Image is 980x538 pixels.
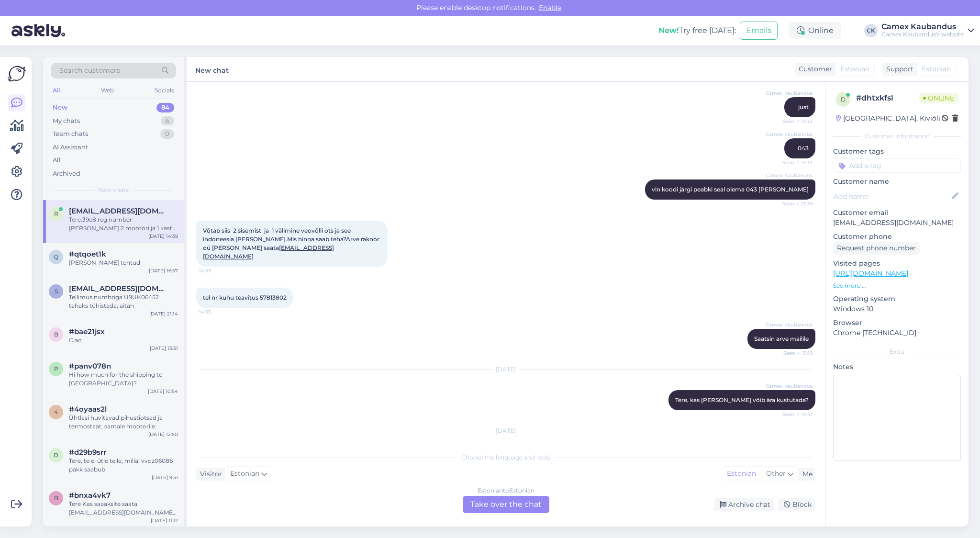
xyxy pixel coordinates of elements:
[658,26,679,35] b: New!
[53,129,88,139] div: Team chats
[203,294,287,301] span: tel nr kuhu teavitus 57813802
[675,396,809,403] span: Tere, kas [PERSON_NAME] võib ära kustutada?
[54,210,58,217] span: r
[833,281,961,290] p: See more ...
[148,233,178,240] div: [DATE] 14:39
[881,31,964,38] div: Camex Kaubandus's website
[833,269,908,278] a: [URL][DOMAIN_NAME]
[8,65,26,83] img: Askly Logo
[69,258,178,267] div: [PERSON_NAME] tehtud
[69,207,168,215] span: raknor@mail.ee
[833,258,961,269] p: Visited pages
[833,158,961,173] input: Add a tag
[766,172,813,179] span: Camex Kaubandus
[195,63,229,76] label: New chat
[789,22,841,39] div: Online
[148,388,178,395] div: [DATE] 10:54
[478,486,535,495] div: Estonian to Estonian
[864,24,878,37] div: CK
[882,64,913,74] div: Support
[840,64,869,74] span: Estonian
[766,131,813,138] span: Camex Kaubandus
[740,22,778,40] button: Emails
[54,253,58,260] span: q
[69,250,106,258] span: #qtqoet1k
[59,66,120,76] span: Search customers
[69,215,178,233] div: Tere.39e8 reg number [PERSON_NAME] 2 mootori ja 1 kasti padi,õlifilter,variaatori [PERSON_NAME] 0...
[69,293,178,310] div: Tellimus numbriga U9UK06452 tahaks tühistada, aitäh
[777,200,813,207] span: Seen ✓ 13:38
[149,310,178,317] div: [DATE] 21:14
[98,186,129,194] span: New chats
[799,469,813,479] div: Me
[196,469,222,479] div: Visitor
[69,448,106,457] span: #d29b9srr
[53,169,80,179] div: Archived
[833,304,961,314] p: Windows 10
[833,347,961,356] div: Extra
[69,414,178,431] div: Ühtlasi huvitavad pihustiotsad ja termostaat, samale mootorile.
[199,308,235,315] span: 14:53
[53,143,88,152] div: AI Assistant
[833,208,961,218] p: Customer email
[798,103,809,111] span: just
[833,242,920,255] div: Request phone number
[463,496,549,513] div: Take over the chat
[922,64,951,74] span: Estonian
[833,318,961,328] p: Browser
[69,500,178,517] div: Tere Kas saaaksite saata [EMAIL_ADDRESS][DOMAIN_NAME] e-[PERSON_NAME] ka minu tellimuse arve: EWF...
[766,321,813,328] span: Camex Kaubandus
[54,365,58,372] span: p
[777,159,813,166] span: Seen ✓ 13:32
[53,156,61,165] div: All
[69,362,111,370] span: #panv078n
[53,116,80,126] div: My chats
[919,93,958,103] span: Online
[51,84,62,97] div: All
[148,431,178,438] div: [DATE] 12:50
[833,146,961,157] p: Customer tags
[196,426,815,435] div: [DATE]
[881,23,974,38] a: Camex KaubandusCamex Kaubandus's website
[714,498,774,511] div: Archive chat
[53,103,67,112] div: New
[777,118,813,125] span: Seen ✓ 13:32
[777,349,813,357] span: Seen ✓ 15:19
[833,132,961,141] div: Customer information
[722,467,761,481] div: Estonian
[69,327,105,336] span: #bae21jsx
[69,405,107,414] span: #4oyaas2l
[99,84,116,97] div: Web
[54,331,58,338] span: b
[151,517,178,524] div: [DATE] 11:12
[841,96,846,103] span: d
[55,288,58,295] span: S
[658,25,736,36] div: Try free [DATE]:
[652,186,809,193] span: vin koodi järgi peabki seal olema 043 [PERSON_NAME]
[69,336,178,345] div: Ciao
[161,116,174,126] div: 6
[69,370,178,388] div: Hi how much for the shipping to [GEOGRAPHIC_DATA]?
[160,129,174,139] div: 0
[54,494,58,502] span: b
[69,457,178,474] div: Tere, te ei ütle teile, millal vvqz06086 pakk saabub
[203,227,381,260] span: Võtab siis 2 sisemist ja 1 välimine veovõlli ots ja see indoneesia [PERSON_NAME].Mis hinna saab t...
[199,267,235,274] span: 14:53
[196,365,815,374] div: [DATE]
[766,382,813,390] span: Camex Kaubandus
[230,469,259,479] span: Estonian
[54,451,58,459] span: d
[881,23,964,31] div: Camex Kaubandus
[833,218,961,228] p: [EMAIL_ADDRESS][DOMAIN_NAME]
[54,408,58,415] span: 4
[156,103,174,112] div: 84
[833,177,961,187] p: Customer name
[150,345,178,352] div: [DATE] 13:31
[766,90,813,97] span: Camex Kaubandus
[798,145,809,152] span: 043
[795,64,832,74] div: Customer
[856,92,919,104] div: # dhtxkfsl
[196,453,815,462] div: Choose the language and reply
[149,267,178,274] div: [DATE] 16:57
[536,3,564,12] span: Enable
